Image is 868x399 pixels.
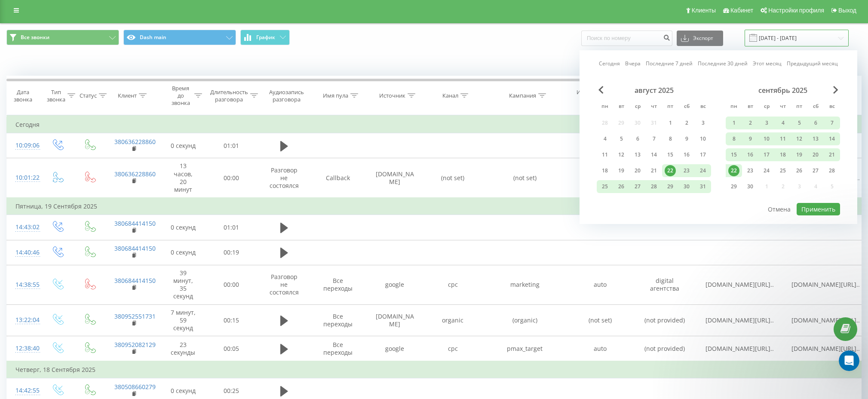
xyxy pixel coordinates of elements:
a: 380684414150 [114,244,156,252]
div: Тип звонка [47,89,65,103]
div: 23 [681,165,692,176]
td: marketing [482,265,568,304]
div: ср 3 сент. 2025 г. [758,117,775,129]
button: Clip a block [25,82,157,96]
div: пн 4 авг. 2025 г. [597,132,613,145]
div: 26 [794,165,805,176]
input: Поиск по номеру [581,31,672,46]
div: 7 [648,133,659,144]
div: чт 4 сент. 2025 г. [775,117,791,129]
span: Clip a bookmark [39,58,78,65]
span: [DOMAIN_NAME][URL].. [791,316,860,324]
td: 00:15 [205,304,258,336]
div: 28 [648,181,659,192]
td: (not provided) [632,304,697,336]
div: 13 [632,149,643,160]
div: Клиент [118,92,137,99]
div: вт 2 сент. 2025 г. [742,117,758,129]
div: пн 25 авг. 2025 г. [597,180,613,193]
div: пн 8 сент. 2025 г. [726,132,742,145]
span: Выход [838,7,856,14]
td: (organic) [482,304,568,336]
div: 27 [810,165,821,176]
div: 12 [616,149,627,160]
span: Разговор не состоялся [270,166,299,190]
button: Отмена [763,203,795,215]
div: 17 [761,149,772,160]
div: 14:38:55 [15,276,33,293]
td: auto [568,265,632,304]
td: 0 секунд [162,240,205,265]
abbr: понедельник [598,101,611,114]
span: Клиенты [692,7,716,14]
div: чт 7 авг. 2025 г. [646,132,662,145]
div: 14:42:55 [15,382,33,399]
div: 18 [777,149,788,160]
div: 6 [810,117,821,129]
a: 380684414150 [114,276,156,285]
div: ср 27 авг. 2025 г. [629,180,646,193]
span: Все звонки [21,34,49,41]
iframe: Intercom live chat [839,350,859,371]
td: Callback [310,158,366,198]
div: пт 19 сент. 2025 г. [791,148,807,161]
div: пт 29 авг. 2025 г. [662,180,678,193]
td: 01:01 [205,133,258,158]
div: вс 7 сент. 2025 г. [824,117,840,129]
td: 00:05 [205,336,258,362]
div: ср 10 сент. 2025 г. [758,132,775,145]
div: 10:01:22 [15,169,33,186]
a: 380684414150 [114,219,156,227]
abbr: четверг [647,101,660,114]
div: 19 [616,165,627,176]
div: 3 [697,117,709,129]
div: вт 30 сент. 2025 г. [742,180,758,193]
div: 10 [697,133,709,144]
div: вс 17 авг. 2025 г. [695,148,711,161]
div: вт 23 сент. 2025 г. [742,164,758,177]
div: вт 26 авг. 2025 г. [613,180,629,193]
div: 3 [761,117,772,129]
abbr: суббота [680,101,693,114]
div: пт 8 авг. 2025 г. [662,132,678,145]
div: 10:09:06 [15,137,33,154]
td: Все переходы [310,304,366,336]
div: вт 9 сент. 2025 г. [742,132,758,145]
a: Сегодня [599,59,620,68]
a: Последние 7 дней [646,59,693,68]
div: 1 [665,117,676,129]
div: 4 [777,117,788,129]
div: Время до звонка [169,85,192,107]
div: 27 [632,181,643,192]
div: Статус [80,92,97,99]
span: [DOMAIN_NAME][URL].. [791,344,860,353]
td: (not set) [568,158,632,198]
span: График [256,34,275,40]
td: google [366,336,424,362]
div: Идентификатор объявления [575,89,620,103]
div: 16 [681,149,692,160]
div: 25 [777,165,788,176]
div: Имя пула [323,92,348,99]
button: Clip a screenshot [25,96,157,110]
abbr: среда [760,101,773,114]
abbr: вторник [615,101,628,114]
div: 5 [616,133,627,144]
td: 13 часов, 20 минут [162,158,205,198]
span: Clip a block [39,86,67,92]
td: digital агентства [632,265,697,304]
div: чт 21 авг. 2025 г. [646,164,662,177]
div: сб 2 авг. 2025 г. [678,117,695,129]
abbr: пятница [793,101,806,114]
div: 20 [810,149,821,160]
div: 24 [697,165,709,176]
a: 380952082129 [114,341,156,349]
span: xTiles [41,12,56,18]
div: 22 [728,165,739,176]
td: 7 минут, 59 секунд [162,304,205,336]
button: Clip a selection (Select text first) [25,68,157,82]
abbr: пятница [664,101,677,114]
div: сб 20 сент. 2025 г. [807,148,824,161]
a: Предыдущий месяц [787,59,838,68]
button: Экспорт [677,31,723,46]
